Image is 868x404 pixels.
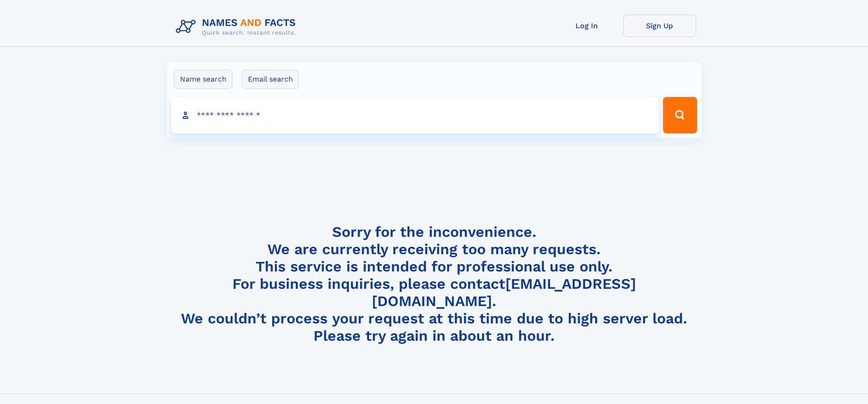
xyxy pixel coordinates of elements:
[171,97,659,133] input: search input
[372,275,636,310] a: [EMAIL_ADDRESS][DOMAIN_NAME]
[550,15,623,37] a: Log In
[172,223,696,345] h4: Sorry for the inconvenience. We are currently receiving too many requests. This service is intend...
[663,97,697,133] button: Search Button
[242,70,299,89] label: Email search
[174,70,232,89] label: Name search
[172,15,303,39] img: Logo Names and Facts
[623,15,696,37] a: Sign Up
